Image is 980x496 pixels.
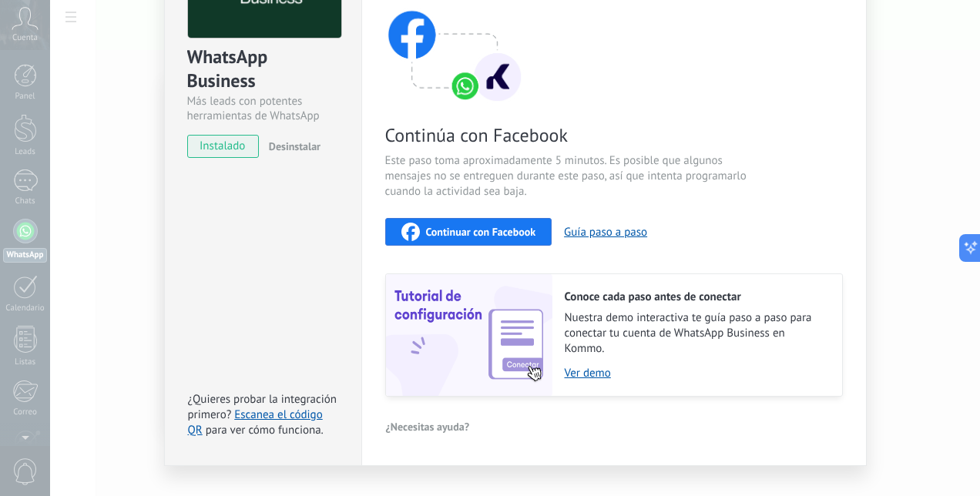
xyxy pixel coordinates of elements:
[206,423,324,437] span: para ver cómo funciona.
[385,218,552,246] button: Continuar con Facebook
[187,94,339,123] div: Más leads con potentes herramientas de WhatsApp
[385,153,752,199] span: Este paso toma aproximadamente 5 minutos. Es posible que algunos mensajes no se entreguen durante...
[269,139,321,153] span: Desinstalar
[385,123,752,147] span: Continúa con Facebook
[426,226,536,237] span: Continuar con Facebook
[564,225,647,240] button: Guía paso a paso
[187,45,339,94] div: WhatsApp Business
[565,366,827,380] a: Ver demo
[565,310,827,357] span: Nuestra demo interactiva te guía paso a paso para conectar tu cuenta de WhatsApp Business en Kommo.
[565,290,827,304] h2: Conoce cada paso antes de conectar
[263,135,321,158] button: Desinstalar
[188,392,337,422] span: ¿Quieres probar la integración primero?
[188,407,323,437] a: Escanea el código QR
[385,415,471,438] button: ¿Necesitas ayuda?
[386,421,470,432] span: ¿Necesitas ayuda?
[188,135,258,158] span: instalado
